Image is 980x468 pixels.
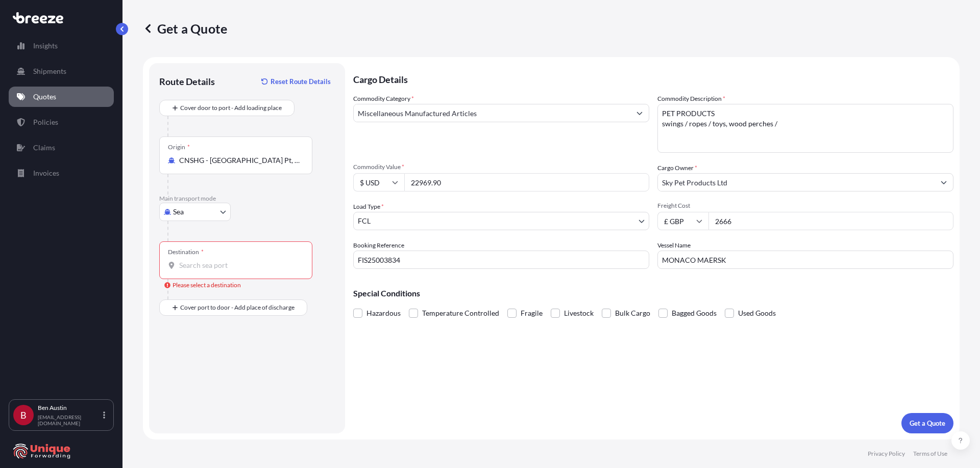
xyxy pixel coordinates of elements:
button: Get a Quote [901,413,953,433]
label: Booking Reference [353,240,404,251]
p: Claims [33,143,55,153]
div: Origin [168,143,190,151]
p: Special Conditions [353,289,953,297]
p: Reset Route Details [271,76,331,87]
span: Bagged Goods [672,306,717,321]
a: Invoices [9,163,114,183]
span: Fragile [521,306,543,321]
span: Hazardous [366,306,401,321]
a: Shipments [9,61,114,81]
span: Cover port to door - Add place of discharge [180,302,295,313]
button: Cover door to port - Add loading place [159,100,295,116]
p: Policies [33,117,58,127]
button: Cover port to door - Add place of discharge [159,299,307,316]
button: Reset Route Details [256,73,335,90]
img: organization-logo [13,443,71,459]
span: FCL [358,216,371,226]
a: Privacy Policy [868,450,905,458]
input: Destination [179,260,300,270]
span: Commodity Value [353,163,649,171]
p: Route Details [159,75,215,88]
button: Show suggestions [630,104,649,122]
a: Quotes [9,87,114,107]
span: Freight Cost [657,202,953,210]
button: Select transport [159,203,231,221]
button: FCL [353,212,649,230]
label: Commodity Category [353,94,414,104]
a: Insights [9,36,114,56]
p: [EMAIL_ADDRESS][DOMAIN_NAME] [38,414,101,426]
label: Commodity Description [657,94,725,104]
p: Insights [33,41,58,51]
span: Used Goods [738,306,776,321]
span: B [20,410,27,420]
div: Please select a destination [164,280,241,290]
label: Vessel Name [657,240,691,251]
a: Policies [9,112,114,132]
span: Temperature Controlled [422,306,499,321]
input: Enter name [657,251,953,269]
p: Shipments [33,66,66,76]
input: Type amount [404,173,649,191]
p: Get a Quote [143,20,227,37]
a: Claims [9,137,114,158]
p: Cargo Details [353,63,953,94]
p: Main transport mode [159,195,335,203]
p: Get a Quote [910,418,945,428]
span: Bulk Cargo [615,306,650,321]
span: Load Type [353,202,384,212]
span: Livestock [564,306,594,321]
button: Show suggestions [935,173,953,191]
a: Terms of Use [913,450,947,458]
div: Destination [168,248,204,256]
span: Cover door to port - Add loading place [180,103,282,113]
input: Select a commodity type [354,104,630,122]
span: Sea [173,207,184,217]
input: Origin [179,155,300,166]
p: Ben Austin [38,404,101,412]
label: Cargo Owner [657,163,697,173]
input: Your internal reference [353,251,649,269]
input: Enter amount [708,212,953,230]
p: Invoices [33,168,59,178]
input: Full name [658,173,935,191]
p: Quotes [33,92,56,102]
